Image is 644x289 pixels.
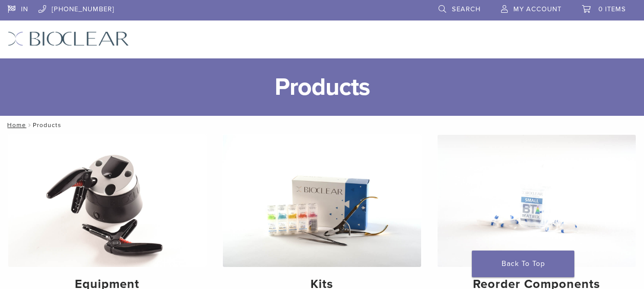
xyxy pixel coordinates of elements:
[223,135,421,267] img: Kits
[26,122,33,128] span: /
[8,31,129,46] img: Bioclear
[472,251,574,277] a: Back To Top
[513,5,562,13] span: My Account
[8,135,206,267] img: Equipment
[452,5,481,13] span: Search
[598,5,626,13] span: 0 items
[4,121,26,129] a: Home
[438,135,636,267] img: Reorder Components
